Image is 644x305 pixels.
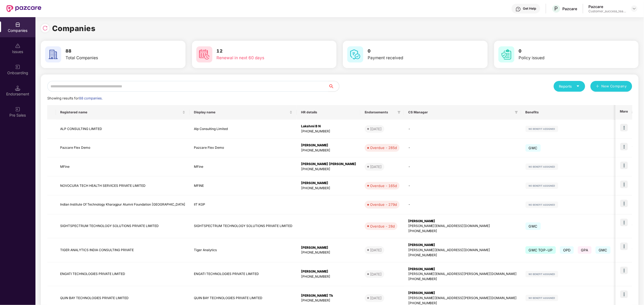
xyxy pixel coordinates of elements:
[576,84,580,88] span: caret-down
[56,238,190,262] td: TIGER ANALYTICS INDIA CONSULTING PRIVATE
[632,6,636,11] img: svg+xml;base64,PHN2ZyBpZD0iRHJvcGRvd24tMzJ4MzIiIHhtbG5zPSJodHRwOi8vd3d3LnczLm9yZy8yMDAwL3N2ZyIgd2...
[301,250,356,255] div: [PHONE_NUMBER]
[15,43,20,49] img: svg+xml;base64,PHN2ZyBpZD0iSXNzdWVzX2Rpc2FibGVkIiB4bWxucz0iaHR0cDovL3d3dy53My5vcmcvMjAwMC9zdmciIH...
[620,124,628,131] img: icon
[516,6,521,12] img: svg+xml;base64,PHN2ZyBpZD0iSGVscC0zMngzMiIgeG1sbnM9Imh0dHA6Ly93d3cudzMub3JnLzIwMDAvc3ZnIiB3aWR0aD...
[190,105,297,120] th: Display name
[56,214,190,239] td: SIGHTSPECTRUM TECHNOLOGY SOLUTIONS PRIVATE LIMITED
[56,120,190,139] td: ALP CONSULTING LIMITED
[404,195,521,214] td: -
[408,110,513,114] span: CS Manager
[301,167,356,172] div: [PHONE_NUMBER]
[370,247,382,253] div: [DATE]
[368,55,457,61] div: Payment received
[555,5,558,12] span: P
[370,202,397,207] div: Overdue - 279d
[190,214,297,239] td: SIGHTSPECTRUM TECHNOLOGY SOLUTIONS PRIVATE LIMITED
[596,246,611,254] span: GMC
[620,291,628,298] img: icon
[370,126,382,132] div: [DATE]
[301,298,356,303] div: [PHONE_NUMBER]
[408,291,517,296] div: [PERSON_NAME]
[578,246,592,254] span: GPA
[408,224,517,229] div: [PERSON_NAME][EMAIL_ADDRESS][DOMAIN_NAME]
[408,296,517,301] div: [PERSON_NAME][EMAIL_ADDRESS][PERSON_NAME][DOMAIN_NAME]
[66,55,155,61] div: Total Companies
[526,126,558,132] img: svg+xml;base64,PHN2ZyB4bWxucz0iaHR0cDovL3d3dy53My5vcmcvMjAwMC9zdmciIHdpZHRoPSIxMjIiIGhlaWdodD0iMj...
[408,229,517,234] div: [PHONE_NUMBER]
[526,246,556,254] span: GMC TOP-UP
[521,105,622,120] th: Benefits
[589,9,626,13] div: Customer_success_team_lead
[498,46,515,62] img: svg+xml;base64,PHN2ZyB4bWxucz0iaHR0cDovL3d3dy53My5vcmcvMjAwMC9zdmciIHdpZHRoPSI2MCIgaGVpZ2h0PSI2MC...
[301,129,356,134] div: [PHONE_NUMBER]
[15,22,20,27] img: svg+xml;base64,PHN2ZyBpZD0iQ29tcGFuaWVzIiB4bWxucz0iaHR0cDovL3d3dy53My5vcmcvMjAwMC9zdmciIHdpZHRoPS...
[15,85,20,91] img: svg+xml;base64,PHN2ZyB3aWR0aD0iMTQuNSIgaGVpZ2h0PSIxNC41IiB2aWV3Qm94PSIwIDAgMTYgMTYiIGZpbGw9Im5vbm...
[589,4,626,9] div: Pazcare
[328,84,339,88] span: search
[190,176,297,195] td: MFINE
[560,246,574,254] span: OPD
[526,183,558,189] img: svg+xml;base64,PHN2ZyB4bWxucz0iaHR0cDovL3d3dy53My5vcmcvMjAwMC9zdmciIHdpZHRoPSIxMjIiIGhlaWdodD0iMj...
[514,109,519,116] span: filter
[404,176,521,195] td: -
[370,295,382,301] div: [DATE]
[6,5,41,12] img: New Pazcare Logo
[519,55,608,61] div: Policy issued
[396,109,402,116] span: filter
[370,183,397,188] div: Overdue - 165d
[602,84,627,89] span: New Company
[301,293,356,298] div: [PERSON_NAME] Tk
[56,176,190,195] td: NOVOCURA TECH HEALTH SERVICES PRIVATE LIMITED
[79,96,103,100] span: 88 companies.
[56,105,190,120] th: Registered name
[370,224,395,229] div: Overdue - 28d
[616,105,632,120] th: More
[408,277,517,282] div: [PHONE_NUMBER]
[397,111,401,114] span: filter
[297,105,360,120] th: HR details
[301,148,356,153] div: [PHONE_NUMBER]
[301,274,356,279] div: [PHONE_NUMBER]
[328,81,339,92] button: search
[596,84,599,89] span: plus
[190,157,297,176] td: MFine
[591,81,632,92] button: plusNew Company
[15,107,20,112] img: svg+xml;base64,PHN2ZyB3aWR0aD0iMjAiIGhlaWdodD0iMjAiIHZpZXdCb3g9IjAgMCAyMCAyMCIgZmlsbD0ibm9uZSIgeG...
[523,6,536,11] div: Get Help
[526,144,541,152] span: GMC
[526,271,558,277] img: svg+xml;base64,PHN2ZyB4bWxucz0iaHR0cDovL3d3dy53My5vcmcvMjAwMC9zdmciIHdpZHRoPSIxMjIiIGhlaWdodD0iMj...
[56,139,190,158] td: Pazcare Flex Demo
[515,111,518,114] span: filter
[408,253,517,258] div: [PHONE_NUMBER]
[66,48,155,55] h3: 88
[620,143,628,150] img: icon
[196,46,212,62] img: svg+xml;base64,PHN2ZyB4bWxucz0iaHR0cDovL3d3dy53My5vcmcvMjAwMC9zdmciIHdpZHRoPSI2MCIgaGVpZ2h0PSI2MC...
[620,162,628,169] img: icon
[190,195,297,214] td: IIT KGP
[56,195,190,214] td: Indian Institute Of Technology Kharagpur Alumni Foundation [GEOGRAPHIC_DATA]
[301,269,356,274] div: [PERSON_NAME]
[526,295,558,301] img: svg+xml;base64,PHN2ZyB4bWxucz0iaHR0cDovL3d3dy53My5vcmcvMjAwMC9zdmciIHdpZHRoPSIxMjIiIGhlaWdodD0iMj...
[368,48,457,55] h3: 0
[60,110,181,114] span: Registered name
[301,181,356,186] div: [PERSON_NAME]
[194,110,288,114] span: Display name
[408,248,517,253] div: [PERSON_NAME][EMAIL_ADDRESS][DOMAIN_NAME]
[190,238,297,262] td: Tiger Analytics
[408,271,517,277] div: [PERSON_NAME][EMAIL_ADDRESS][PERSON_NAME][DOMAIN_NAME]
[620,267,628,274] img: icon
[301,186,356,191] div: [PHONE_NUMBER]
[559,84,580,89] div: Reports
[408,219,517,224] div: [PERSON_NAME]
[620,243,628,250] img: icon
[620,200,628,207] img: icon
[56,157,190,176] td: MFine
[563,6,577,11] div: Pazcare
[526,202,558,208] img: svg+xml;base64,PHN2ZyB4bWxucz0iaHR0cDovL3d3dy53My5vcmcvMjAwMC9zdmciIHdpZHRoPSIxMjIiIGhlaWdodD0iMj...
[404,120,521,139] td: -
[526,222,541,230] span: GMC
[526,163,558,170] img: svg+xml;base64,PHN2ZyB4bWxucz0iaHR0cDovL3d3dy53My5vcmcvMjAwMC9zdmciIHdpZHRoPSIxMjIiIGhlaWdodD0iMj...
[620,181,628,188] img: icon
[301,162,356,167] div: [PERSON_NAME] [PERSON_NAME]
